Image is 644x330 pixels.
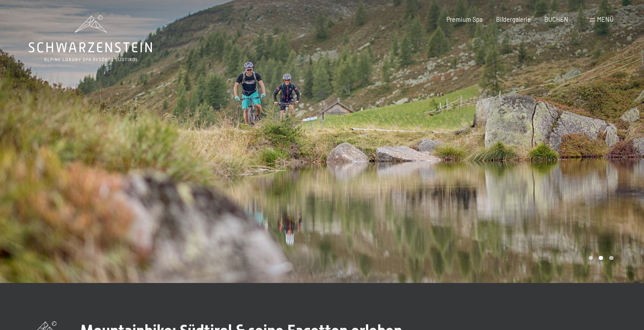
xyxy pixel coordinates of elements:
[597,16,614,23] span: Menü
[599,256,603,260] div: Carousel Page 2 (Current Slide)
[544,16,568,23] a: BUCHEN
[496,16,531,23] a: Bildergalerie
[446,16,483,23] a: Premium Spa
[589,256,593,260] div: Carousel Page 1
[609,256,614,260] div: Carousel Page 3
[586,256,614,260] div: Carousel Pagination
